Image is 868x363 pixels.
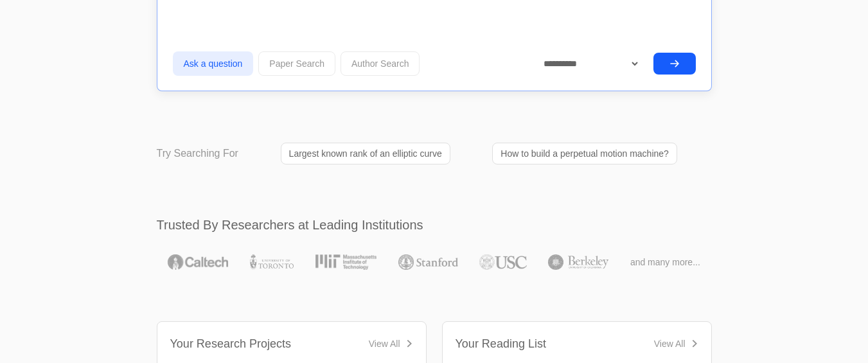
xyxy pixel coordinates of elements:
[170,335,291,353] div: Your Research Projects
[258,51,335,76] button: Paper Search
[281,143,450,164] a: Largest known rank of an elliptic curve
[369,337,400,350] div: View All
[173,51,254,76] button: Ask a question
[315,254,376,270] img: MIT
[157,146,238,161] p: Try Searching For
[548,254,608,270] img: UC Berkeley
[492,143,677,164] a: How to build a perpetual motion machine?
[398,254,458,270] img: Stanford
[157,216,712,234] h2: Trusted By Researchers at Leading Institutions
[479,254,526,270] img: USC
[654,337,698,350] a: View All
[341,51,420,76] button: Author Search
[630,256,700,269] span: and many more...
[654,337,686,350] div: View All
[250,254,294,270] img: University of Toronto
[168,254,228,270] img: Caltech
[456,335,546,353] div: Your Reading List
[369,337,413,350] a: View All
